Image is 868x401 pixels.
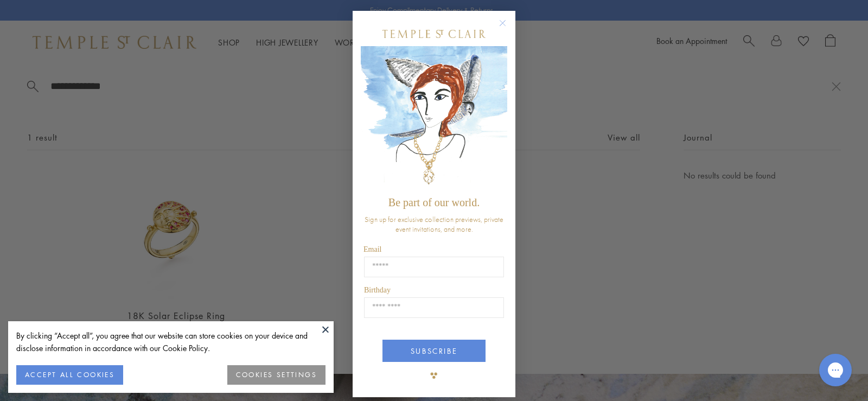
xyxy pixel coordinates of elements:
button: SUBSCRIBE [382,340,486,362]
button: COOKIES SETTINGS [227,365,325,385]
span: Sign up for exclusive collection previews, private event invitations, and more. [365,214,503,234]
iframe: Gorgias live chat messenger [814,350,857,390]
span: Birthday [364,286,391,294]
div: By clicking “Accept all”, you agree that our website can store cookies on your device and disclos... [16,329,325,354]
img: Temple St. Clair [382,30,486,38]
span: Be part of our world. [388,196,480,208]
img: c4a9eb12-d91a-4d4a-8ee0-386386f4f338.jpeg [361,46,507,191]
input: Email [364,257,504,277]
span: Email [363,245,381,253]
button: Close dialog [501,22,515,35]
img: TSC [423,365,445,386]
button: ACCEPT ALL COOKIES [16,365,123,385]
